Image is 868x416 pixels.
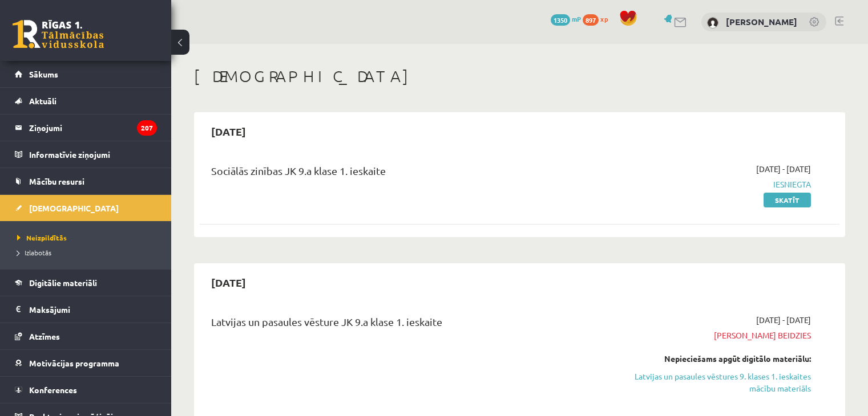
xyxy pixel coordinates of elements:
a: Latvijas un pasaules vēstures 9. klases 1. ieskaites mācību materiāls [623,370,811,394]
a: Aktuāli [15,88,157,114]
span: Motivācijas programma [29,358,119,368]
span: [PERSON_NAME] beidzies [623,329,811,341]
h1: [DEMOGRAPHIC_DATA] [194,67,845,86]
span: [DATE] - [DATE] [756,163,811,175]
a: 1350 mP [551,14,581,23]
a: [DEMOGRAPHIC_DATA] [15,195,157,221]
a: Izlabotās [17,247,160,258]
a: Informatīvie ziņojumi [15,141,157,168]
a: [PERSON_NAME] [726,16,797,27]
a: 897 xp [583,14,613,23]
a: Digitālie materiāli [15,270,157,296]
legend: Informatīvie ziņojumi [29,141,157,168]
span: mP [572,14,581,23]
span: Mācību resursi [29,176,84,186]
span: 1350 [551,14,570,26]
h2: [DATE] [200,269,257,296]
a: Maksājumi [15,296,157,323]
span: Konferences [29,385,77,395]
a: Skatīt [764,193,811,207]
img: Artjoms Kuncevičs [707,17,718,28]
a: Mācību resursi [15,168,157,194]
span: [DATE] - [DATE] [756,314,811,326]
span: Digitālie materiāli [29,278,97,288]
a: Neizpildītās [17,233,160,243]
i: 207 [137,120,157,136]
span: Atzīmes [29,331,60,341]
div: Latvijas un pasaules vēsture JK 9.a klase 1. ieskaite [211,314,605,335]
span: Iesniegta [623,178,811,190]
span: Neizpildītās [17,233,67,242]
h2: [DATE] [200,118,257,145]
a: Ziņojumi207 [15,115,157,141]
a: Sākums [15,61,157,87]
legend: Ziņojumi [29,115,157,141]
a: Atzīmes [15,323,157,349]
div: Nepieciešams apgūt digitālo materiālu: [623,353,811,365]
a: Motivācijas programma [15,350,157,376]
span: Izlabotās [17,248,51,257]
a: Konferences [15,377,157,403]
span: xp [600,14,608,23]
div: Sociālās zinības JK 9.a klase 1. ieskaite [211,163,605,184]
span: [DEMOGRAPHIC_DATA] [29,203,119,213]
a: Rīgas 1. Tālmācības vidusskola [13,20,104,48]
legend: Maksājumi [29,296,157,323]
span: 897 [583,14,599,26]
span: Aktuāli [29,96,56,106]
span: Sākums [29,69,58,79]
